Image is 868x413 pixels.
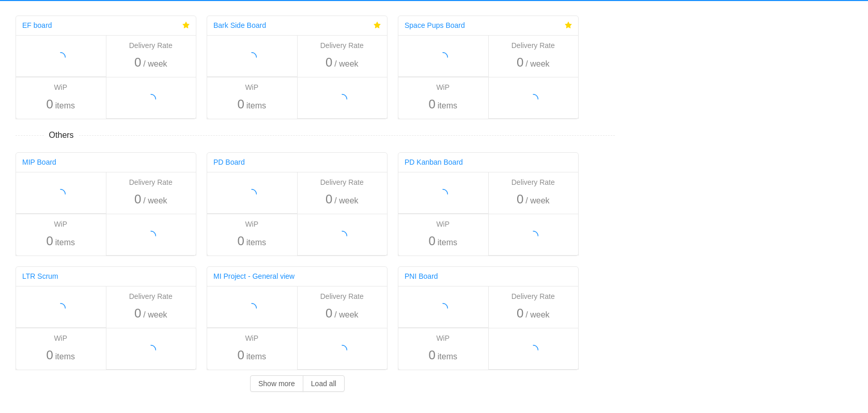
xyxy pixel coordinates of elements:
[302,177,382,188] div: Delivery Rate
[334,195,358,207] span: / week
[22,272,58,280] a: LTR Scrum
[334,58,358,70] span: / week
[528,94,538,104] i: icon: loading
[302,40,382,51] div: Delivery Rate
[134,306,141,320] span: 0
[374,22,381,29] i: icon: star
[403,219,483,230] div: WiP
[525,195,549,207] span: / week
[405,158,463,166] a: PD Kanban Board
[213,158,245,166] a: PD Board
[525,309,549,321] span: / week
[55,100,75,112] span: items
[438,236,457,249] span: items
[565,22,572,29] i: icon: star
[303,375,345,392] button: Load all
[134,192,141,206] span: 0
[146,231,156,241] i: icon: loading
[337,94,347,104] i: icon: loading
[428,234,435,248] span: 0
[21,82,101,93] div: WiP
[438,351,457,363] span: items
[22,21,52,29] a: EF board
[46,97,53,111] span: 0
[21,219,101,230] div: WiP
[237,348,244,362] span: 0
[212,82,292,93] div: WiP
[438,100,457,112] span: items
[326,192,332,206] span: 0
[337,345,347,355] i: icon: loading
[428,348,435,362] span: 0
[246,52,257,62] i: icon: loading
[134,55,141,69] span: 0
[212,219,292,230] div: WiP
[46,234,53,248] span: 0
[213,21,266,29] a: Bark Side Board
[337,231,347,241] i: icon: loading
[55,303,66,313] i: icon: loading
[246,236,266,249] span: items
[237,97,244,111] span: 0
[517,192,523,206] span: 0
[143,309,167,321] span: / week
[326,55,332,69] span: 0
[250,375,303,392] button: Show more
[525,58,549,70] span: / week
[403,333,483,344] div: WiP
[403,82,483,93] div: WiP
[212,333,292,344] div: WiP
[405,21,465,29] a: Space Pups Board
[438,52,448,62] i: icon: loading
[146,345,156,355] i: icon: loading
[55,52,66,62] i: icon: loading
[55,236,75,249] span: items
[44,129,79,141] span: Others
[302,291,382,302] div: Delivery Rate
[517,306,523,320] span: 0
[517,55,523,69] span: 0
[111,40,191,51] div: Delivery Rate
[246,303,257,313] i: icon: loading
[326,306,332,320] span: 0
[46,348,53,362] span: 0
[55,351,75,363] span: items
[111,291,191,302] div: Delivery Rate
[143,58,167,70] span: / week
[146,94,156,104] i: icon: loading
[493,40,574,51] div: Delivery Rate
[111,177,191,188] div: Delivery Rate
[428,97,435,111] span: 0
[182,22,190,29] i: icon: star
[528,345,538,355] i: icon: loading
[246,100,266,112] span: items
[493,177,574,188] div: Delivery Rate
[143,195,167,207] span: / week
[246,189,257,199] i: icon: loading
[405,272,438,280] a: PNI Board
[438,303,448,313] i: icon: loading
[246,351,266,363] span: items
[213,272,295,280] a: MI Project - General view
[334,309,358,321] span: / week
[55,189,66,199] i: icon: loading
[237,234,244,248] span: 0
[528,231,538,241] i: icon: loading
[22,158,56,166] a: MIP Board
[21,333,101,344] div: WiP
[493,291,574,302] div: Delivery Rate
[438,189,448,199] i: icon: loading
